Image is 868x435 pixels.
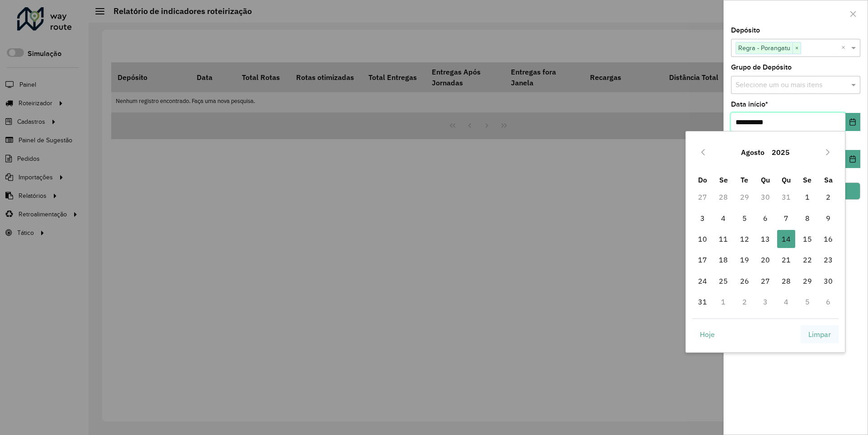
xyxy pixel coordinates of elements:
span: 12 [736,230,754,248]
span: 11 [714,230,732,248]
span: 7 [777,209,795,227]
td: 13 [755,229,776,249]
span: 29 [798,272,816,290]
span: Regra - Porangatu [736,42,793,53]
td: 4 [713,208,734,229]
td: 25 [713,271,734,291]
td: 14 [776,229,797,249]
td: 8 [797,208,818,229]
span: Qu [761,175,770,184]
label: Grupo de Depósito [731,62,792,73]
span: 19 [736,251,754,269]
td: 27 [692,187,713,207]
button: Choose Date [845,113,860,131]
label: Data início [731,99,768,110]
td: 6 [755,208,776,229]
td: 30 [755,187,776,207]
span: 4 [714,209,732,227]
td: 30 [818,271,839,291]
td: 6 [818,291,839,312]
td: 20 [755,249,776,270]
span: 14 [777,230,795,248]
td: 5 [734,208,755,229]
span: Limpar [808,329,831,340]
td: 28 [713,187,734,207]
span: 17 [693,251,712,269]
span: × [793,43,801,54]
td: 3 [692,208,713,229]
td: 9 [818,208,839,229]
span: 1 [798,188,816,206]
span: Te [741,175,748,184]
span: 13 [756,230,774,248]
span: 16 [819,230,837,248]
button: Choose Month [737,141,768,163]
td: 21 [776,249,797,270]
span: Clear all [841,42,849,53]
span: Se [719,175,728,184]
button: Choose Date [845,150,860,168]
td: 28 [776,271,797,291]
span: 9 [819,209,837,227]
span: Se [803,175,811,184]
span: 31 [693,293,712,311]
td: 5 [797,291,818,312]
button: Hoje [692,325,722,343]
span: 18 [714,251,732,269]
label: Depósito [731,25,760,36]
td: 3 [755,291,776,312]
button: Choose Year [768,141,793,163]
td: 7 [776,208,797,229]
span: 27 [756,272,774,290]
span: 10 [693,230,712,248]
td: 24 [692,271,713,291]
div: Choose Date [685,131,845,353]
td: 2 [734,291,755,312]
td: 31 [776,187,797,207]
td: 1 [713,291,734,312]
span: 23 [819,251,837,269]
td: 16 [818,229,839,249]
td: 18 [713,249,734,270]
td: 23 [818,249,839,270]
span: 2 [819,188,837,206]
td: 1 [797,187,818,207]
td: 22 [797,249,818,270]
span: 25 [714,272,732,290]
td: 29 [797,271,818,291]
span: Do [698,175,707,184]
button: Limpar [801,325,839,343]
span: Sa [824,175,833,184]
td: 11 [713,229,734,249]
td: 10 [692,229,713,249]
td: 2 [818,187,839,207]
span: 21 [777,251,795,269]
span: Hoje [700,329,715,340]
span: 24 [693,272,712,290]
td: 26 [734,271,755,291]
td: 29 [734,187,755,207]
td: 4 [776,291,797,312]
span: 5 [736,209,754,227]
span: 30 [819,272,837,290]
td: 15 [797,229,818,249]
span: 22 [798,251,816,269]
span: 28 [777,272,795,290]
td: 27 [755,271,776,291]
span: 26 [736,272,754,290]
td: 12 [734,229,755,249]
span: 20 [756,251,774,269]
button: Next Month [821,145,835,159]
td: 31 [692,291,713,312]
span: 15 [798,230,816,248]
span: Qu [782,175,791,184]
td: 19 [734,249,755,270]
td: 17 [692,249,713,270]
span: 8 [798,209,816,227]
span: 3 [693,209,712,227]
button: Previous Month [696,145,710,159]
span: 6 [756,209,774,227]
